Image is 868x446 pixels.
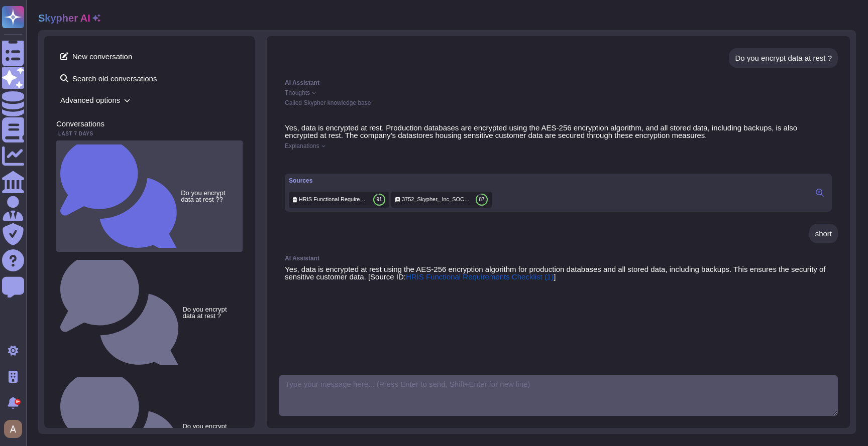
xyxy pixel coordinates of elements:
[295,288,303,296] button: Like this response
[305,158,313,166] button: Dislike this response
[289,192,389,208] div: Click to preview/edit this source
[815,230,832,237] div: short
[295,157,303,165] button: Like this response
[285,80,832,86] div: AI Assistant
[391,192,492,208] div: Click to preview/edit this source
[285,289,293,297] button: Copy this response
[285,158,293,166] button: Copy this response
[56,48,243,64] span: New conversation
[479,197,484,202] span: 87
[285,255,832,261] div: AI Assistant
[376,197,382,202] span: 91
[56,131,243,136] div: Last 7 days
[289,178,492,184] div: Sources
[285,99,371,106] span: Called Skypher knowledge base
[15,399,21,405] div: 9+
[181,190,239,203] small: Do you encrypt data at rest ??
[56,70,243,86] span: Search old conversations
[4,420,22,438] img: user
[285,124,832,139] p: Yes, data is encrypted at rest. Production databases are encrypted using the AES-256 encryption a...
[182,423,239,436] small: Do you encrypt data at rest ?
[285,265,832,280] p: Yes, data is encrypted at rest using the AES-256 encryption algorithm for production databases an...
[812,187,828,199] button: Click to view sources in the right panel
[56,120,243,127] div: Conversations
[299,196,369,203] span: HRIS Functional Requirements Checklist (1)
[305,289,313,297] button: Dislike this response
[38,12,90,24] h2: Skypher AI
[285,90,310,96] span: Thoughts
[2,418,29,440] button: user
[56,92,243,108] span: Advanced options
[406,272,554,281] span: Click to preview this source
[182,306,239,319] small: Do you encrypt data at rest ?
[735,54,832,62] div: Do you encrypt data at rest ?
[285,143,319,149] span: Explanations
[402,196,472,203] span: 3752_Skypher,_Inc_SOC2.2_Final.pdf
